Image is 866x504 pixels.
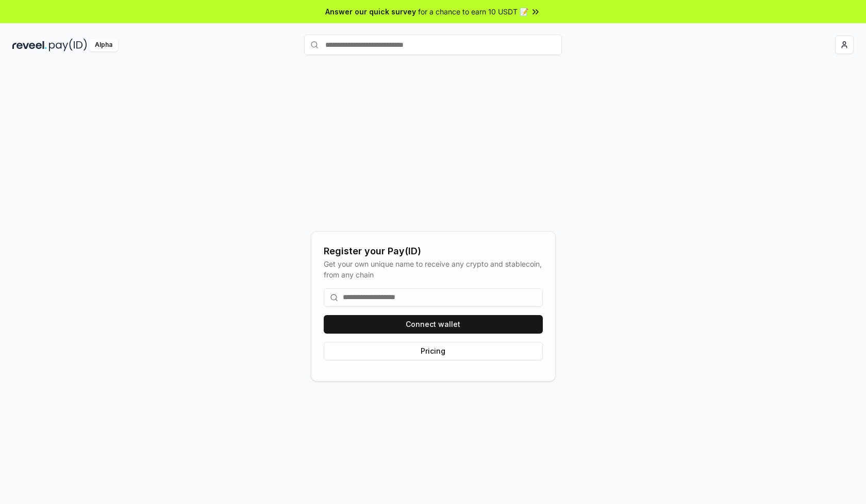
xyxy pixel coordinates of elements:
[12,39,47,51] img: reveel_dark
[324,342,543,360] button: Pricing
[89,39,118,51] div: Alpha
[418,6,528,17] span: for a chance to earn 10 USDT 📝
[324,244,543,258] div: Register your Pay(ID)
[324,315,543,334] button: Connect wallet
[325,6,416,17] span: Answer our quick survey
[324,258,543,280] div: Get your own unique name to receive any crypto and stablecoin, from any chain
[49,39,87,51] img: pay_id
